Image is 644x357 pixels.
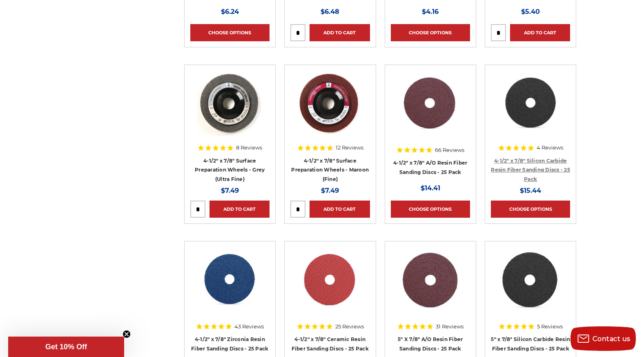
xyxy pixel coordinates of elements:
span: $6.24 [221,8,239,16]
span: $7.49 [321,187,339,194]
div: Get 10% OffClose teaser [8,337,124,357]
span: $6.48 [321,8,339,16]
button: Close teaser [123,330,131,338]
a: 5 inch aluminum oxide resin fiber disc [391,247,470,326]
a: 4-1/2" x 7/8" Surface Preparation Wheels - Maroon (Fine) [291,158,369,182]
img: 4-1/2" ceramic resin fiber disc [297,247,363,312]
span: 66 Reviews [435,147,464,153]
span: 5 Reviews [537,324,563,329]
span: $14.41 [421,184,440,192]
img: Maroon Surface Prep Disc [297,71,363,136]
a: Gray Surface Prep Disc [190,71,270,150]
a: 5" x 7/8" Silicon Carbide Resin Fiber Sanding Discs - 25 Pack [491,336,570,352]
span: $5.40 [521,8,540,16]
button: Contact us [570,326,636,351]
a: Add to Cart [310,201,370,218]
a: Maroon Surface Prep Disc [290,71,370,150]
span: $7.49 [221,187,239,194]
a: 5" X 7/8" A/O Resin Fiber Sanding Discs - 25 Pack [398,336,463,352]
img: Gray Surface Prep Disc [197,71,263,136]
a: Add to Cart [310,24,370,41]
span: 31 Reviews [436,324,464,329]
img: 4.5 inch resin fiber disc [397,71,464,136]
a: 4.5 inch resin fiber disc [391,71,470,150]
img: 4-1/2" zirc resin fiber disc [197,247,263,312]
a: 4-1/2" x 7/8" Surface Preparation Wheels - Grey (Ultra Fine) [195,158,265,182]
a: 4-1/2" zirc resin fiber disc [190,247,270,326]
span: 12 Reviews [336,145,363,150]
a: Choose Options [391,24,470,41]
img: 5 Inch Silicon Carbide Resin Fiber Disc [498,247,563,312]
img: 4.5 Inch Silicon Carbide Resin Fiber Discs [498,71,564,136]
a: 4-1/2" x 7/8" Ceramic Resin Fiber Sanding Discs - 25 Pack [292,336,369,352]
span: Contact us [593,335,631,343]
a: 4-1/2" x 7/8" Zirconia Resin Fiber Sanding Discs - 25 Pack [191,336,268,352]
a: 4.5 Inch Silicon Carbide Resin Fiber Discs [491,71,570,150]
a: Choose Options [491,201,570,218]
span: 25 Reviews [335,324,364,329]
span: 43 Reviews [234,324,264,329]
span: 4 Reviews [537,145,563,150]
a: Choose Options [391,201,470,218]
span: $4.16 [422,8,439,16]
span: $15.44 [520,187,541,194]
span: 8 Reviews [236,145,262,150]
a: Choose Options [190,24,270,41]
img: 5 inch aluminum oxide resin fiber disc [397,247,463,312]
a: Add to Cart [209,201,270,218]
a: 5 Inch Silicon Carbide Resin Fiber Disc [491,247,570,326]
span: Get 10% Off [45,343,87,351]
a: 4-1/2" x 7/8" A/O Resin Fiber Sanding Discs - 25 Pack [393,160,467,175]
a: 4-1/2" ceramic resin fiber disc [290,247,370,326]
a: 4-1/2" x 7/8" Silicon Carbide Resin Fiber Sanding Discs - 25 Pack [491,158,570,182]
a: Add to Cart [510,24,570,41]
